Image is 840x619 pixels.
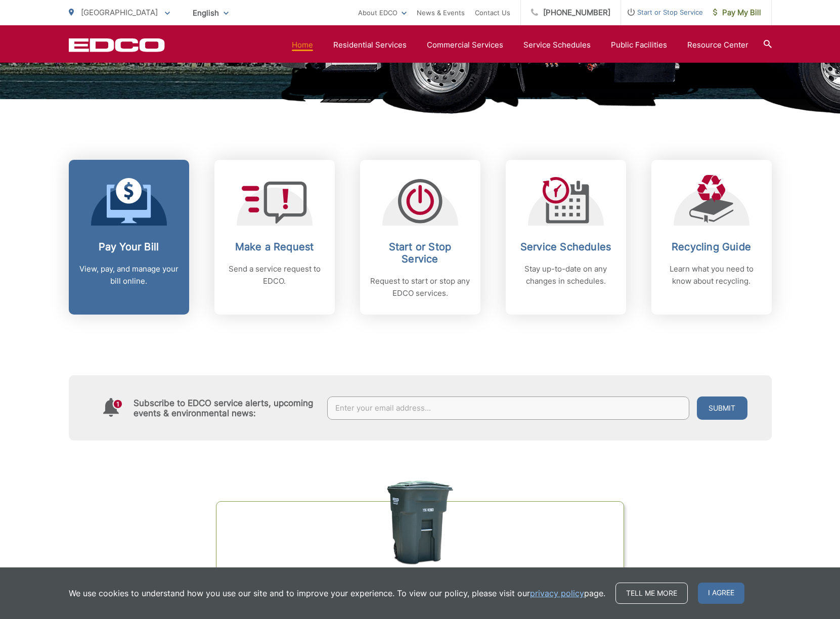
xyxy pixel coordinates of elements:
input: Enter your email address... [327,396,689,420]
a: About EDCO [358,7,407,19]
h2: Recycling Guide [661,241,762,253]
a: Commercial Services [427,39,503,51]
p: View, pay, and manage your bill online. [79,263,179,287]
span: [GEOGRAPHIC_DATA] [81,8,158,17]
p: Send a service request to EDCO. [225,263,325,287]
a: Make a Request Send a service request to EDCO. [214,160,335,315]
h2: Service Schedules [516,241,616,253]
a: privacy policy [530,587,584,599]
a: EDCD logo. Return to the homepage. [69,38,165,52]
a: Resource Center [687,39,748,51]
p: Request to start or stop any EDCO services. [370,275,470,299]
a: Home [292,39,313,51]
a: Contact Us [475,7,510,19]
a: Recycling Guide Learn what you need to know about recycling. [651,160,772,315]
a: Public Facilities [611,39,667,51]
p: Stay up-to-date on any changes in schedules. [516,263,616,287]
span: Pay My Bill [713,7,761,19]
h2: Pay Your Bill [79,241,179,253]
a: Pay Your Bill View, pay, and manage your bill online. [69,160,189,315]
a: Service Schedules [523,39,591,51]
h4: Subscribe to EDCO service alerts, upcoming events & environmental news: [134,398,318,418]
a: News & Events [417,7,465,19]
a: Residential Services [333,39,407,51]
span: English [185,4,236,22]
h2: Start or Stop Service [370,241,470,265]
a: Tell me more [615,583,688,604]
p: We use cookies to understand how you use our site and to improve your experience. To view our pol... [69,587,605,599]
p: Learn what you need to know about recycling. [661,263,762,287]
h2: Make a Request [225,241,325,253]
a: Service Schedules Stay up-to-date on any changes in schedules. [506,160,626,315]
